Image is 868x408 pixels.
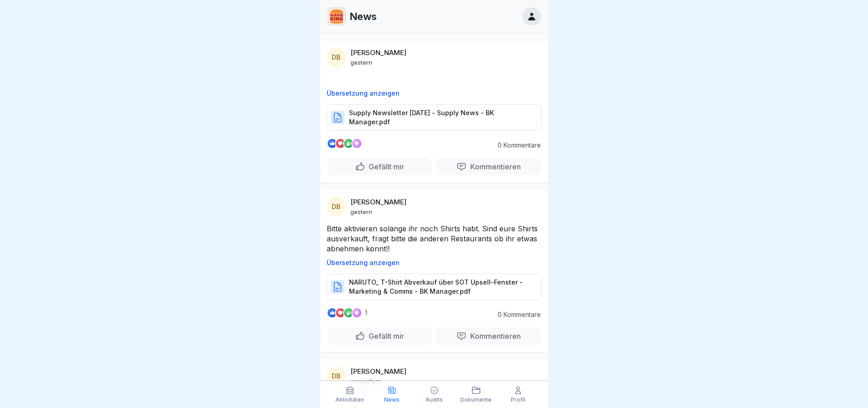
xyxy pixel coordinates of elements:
p: Übersetzung anzeigen [327,90,542,97]
p: Gefällt mir [365,162,404,171]
p: Kommentieren [467,331,521,341]
a: Supply Newsletter [DATE] - Supply News - BK Manager.pdf [327,117,542,126]
p: Audits [426,397,443,403]
p: Kommentieren [467,162,521,171]
p: 1 [365,309,367,316]
a: NARUTO_ T-Shirt Abverkauf über SOT Upsell-Fenster - Marketing & Comms - BK Manager.pdf [327,286,542,296]
p: [PERSON_NAME] [350,367,406,376]
div: DB [327,48,346,67]
img: w2f18lwxr3adf3talrpwf6id.png [328,8,345,25]
div: DB [327,197,346,216]
p: News [384,397,400,403]
p: gestern [350,208,372,215]
p: Dokumente [460,397,492,403]
p: Profil [511,397,525,403]
p: [PERSON_NAME] [350,198,406,206]
p: Gefällt mir [365,331,404,341]
p: News [349,10,377,22]
p: 0 Kommentare [491,142,541,149]
p: gestern [350,59,372,66]
p: 0 Kommentare [491,311,541,318]
p: [PERSON_NAME] [350,49,406,57]
p: vorgestern [350,377,381,385]
p: Übersetzung anzeigen [327,259,542,266]
div: DB [327,367,346,386]
p: Bitte aktivieren solange ihr noch Shirts habt. Sind eure Shirts ausverkauft, fragt bitte die ande... [327,224,542,254]
p: Supply Newsletter [DATE] - Supply News - BK Manager.pdf [349,108,532,127]
p: Aktivitäten [335,397,364,403]
p: NARUTO_ T-Shirt Abverkauf über SOT Upsell-Fenster - Marketing & Comms - BK Manager.pdf [349,278,532,296]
